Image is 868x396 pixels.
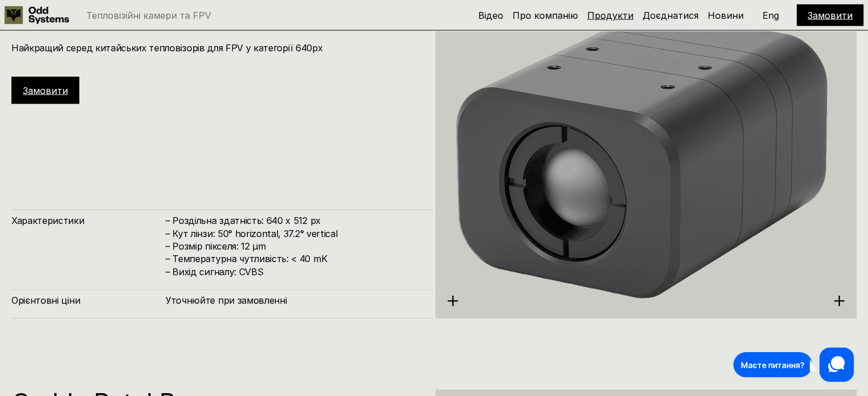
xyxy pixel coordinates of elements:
[11,214,165,227] h4: Характеристики
[708,10,744,21] a: Новини
[11,294,165,307] h4: Орієнтовні ціни
[730,345,857,385] iframe: HelpCrunch
[86,11,211,20] p: Тепловізійні камери та FPV
[512,10,578,21] a: Про компанію
[11,42,422,54] h4: Найкращий серед китайських тепловізорів для FPV у категорії 640px
[762,11,779,20] p: Eng
[587,10,633,21] a: Продукти
[643,10,699,21] a: Доєднатися
[478,10,503,21] a: Відео
[165,214,422,278] h4: – Роздільна здатність: 640 x 512 px – Кут лінзи: 50° horizontal, 37.2° vertical – Розмір пікселя:...
[23,85,68,96] a: Замовити
[808,10,853,21] a: Замовити
[165,294,422,307] h4: Уточнюйте при замовленні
